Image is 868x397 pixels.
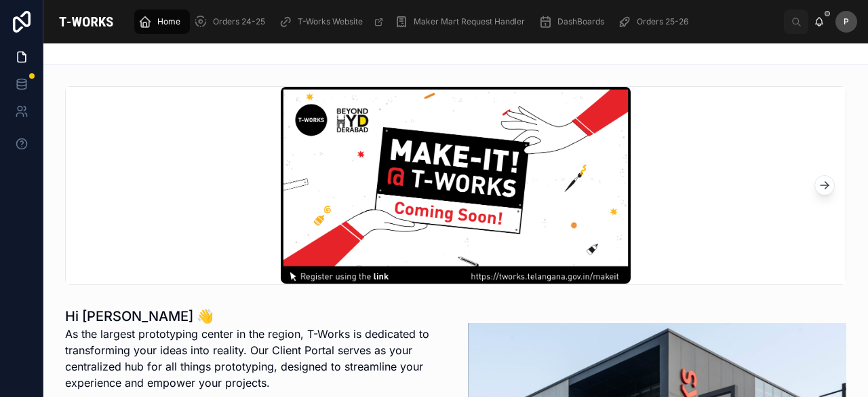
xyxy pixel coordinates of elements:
[54,11,118,33] img: App logo
[281,87,631,284] img: make-it-oming-soon-09-10.jpg
[637,16,688,27] span: Orders 25-26
[391,10,534,34] a: Maker Mart Request Handler
[614,10,698,34] a: Orders 25-26
[534,10,614,34] a: DashBoards
[65,326,443,391] p: As the largest prototyping center in the region, T-Works is dedicated to transforming your ideas ...
[298,16,363,27] span: T-Works Website
[844,16,849,27] span: P
[134,10,190,34] a: Home
[129,7,784,37] div: scrollable content
[190,10,275,34] a: Orders 24-25
[65,307,443,326] h1: Hi [PERSON_NAME] 👋
[213,16,265,27] span: Orders 24-25
[414,16,525,27] span: Maker Mart Request Handler
[275,10,391,34] a: T-Works Website
[157,16,180,27] span: Home
[557,16,604,27] span: DashBoards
